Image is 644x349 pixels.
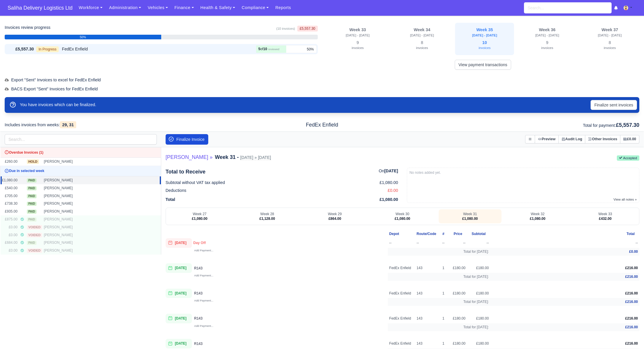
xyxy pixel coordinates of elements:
span: 50% [307,47,314,52]
span: paid [27,202,37,206]
td: 1 [438,263,449,273]
div: Due in selected week [2,167,159,175]
div: 9 [330,39,386,52]
div: Total [166,195,398,204]
div: of [258,47,280,52]
div: Week 36 [521,27,573,33]
a: Finance [171,2,197,13]
td: 1 [438,339,449,348]
div: 50% [5,35,161,39]
td: 1 [438,289,449,298]
input: Search... [5,134,157,145]
th: Subtotal [467,230,490,238]
td: -- [415,238,438,248]
span: voided [27,233,42,237]
span: Saliha Delivery Logistics Ltd [5,2,75,14]
td: £260.00 [1,158,19,166]
td: £180.00 [449,263,467,273]
a: View payment transactions [455,60,511,70]
span: £5,557.30 [616,122,639,128]
span: £1,080.00 [380,196,398,203]
span: £1,080.00 [530,217,545,221]
span: Total for [DATE]: [464,300,489,304]
div: [PERSON_NAME] [44,159,85,164]
td: £180.00 [449,339,467,348]
a: Vehicles [144,2,171,13]
td: £540.00 [1,184,19,192]
td: £180.00 [449,314,467,323]
small: Add Payment... [194,249,213,252]
span: Total for [DATE]: [464,325,489,329]
div: R143 [194,341,205,346]
strong: Week 31 - [215,154,239,160]
span: FedEx Enfield [62,46,88,52]
small: invoices [416,46,428,50]
td: 143 [415,289,438,298]
button: Other Invoices [585,135,620,143]
td: £180.00 [467,289,490,298]
span: BACS Export "Sent" Invoices for FedEx Enfield [5,87,98,91]
a: Workforce [75,2,106,13]
td: 143 [415,314,438,323]
small: [DATE] » [DATE] [240,155,271,160]
a: Add Payment... [194,324,213,328]
span: You have invoices which can be finalized. [20,102,96,107]
div: [PERSON_NAME] [44,194,85,199]
div: 8 [396,39,448,52]
a: Compliance [238,2,272,13]
div: [PERSON_NAME] [44,178,85,183]
span: In Progress [36,46,59,52]
a: Add Payment... [194,273,213,277]
span: [DATE] [166,339,192,348]
span: £216.00 [625,300,638,304]
span: Total for [DATE]: [464,250,489,254]
span: paid [27,186,37,190]
input: Search... [524,2,612,13]
td: £875.00 [1,215,19,223]
span: £216.00 [625,275,638,279]
button: Audit Log [558,135,586,143]
span: paid [27,241,37,245]
div: [PERSON_NAME] [44,201,85,206]
div: Week 28 [238,212,296,216]
td: £180.00 [449,289,467,298]
span: £0.00 [388,187,398,194]
td: £705.00 [1,192,19,200]
small: [DATE] - [DATE] [346,34,370,37]
div: Week 33 [576,212,634,216]
div: R143 [194,316,205,321]
div: [PERSON_NAME] [44,240,85,245]
div: Deductions [166,187,398,195]
span: £1,128.00 [259,217,275,221]
span: £5,557.30 [297,26,317,31]
td: FedEx Enfield [388,314,415,323]
small: Add Payment... [194,274,213,277]
a: Administration [106,2,144,13]
iframe: Chat Widget [615,321,644,349]
span: [DATE] [166,238,192,248]
th: Depot [388,230,415,238]
small: [DATE] - [DATE] [410,34,434,37]
td: -- [490,238,639,248]
span: £0.00 [629,250,638,254]
th: Total [490,230,639,238]
span: [DATE] [166,289,192,298]
strong: Day Off [193,241,206,245]
a: [PERSON_NAME] » [166,154,213,161]
span: hold [27,159,39,164]
td: £0.00 [1,223,19,231]
small: View all notes » [614,198,637,201]
span: paid [27,218,37,222]
div: Week 27 [171,212,229,216]
div: On [379,168,398,176]
td: 143 [415,263,438,273]
td: £684.00 [1,239,19,247]
span: £216.00 [625,316,638,320]
span: £1,080.00 [380,179,398,186]
span: voided [27,225,42,229]
div: Week 31 [441,212,499,216]
div: [PERSON_NAME] [44,217,85,222]
div: Includes invoices from weeks: [0,122,215,128]
td: -- [438,238,449,248]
